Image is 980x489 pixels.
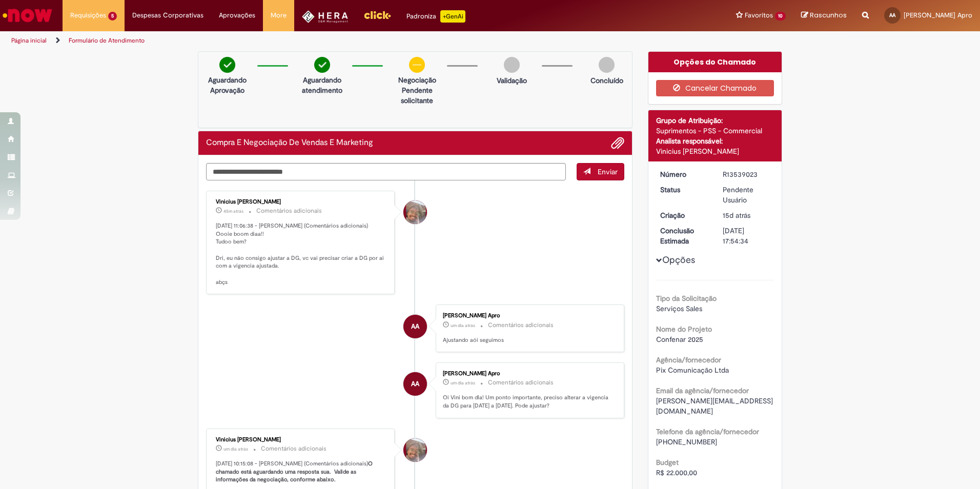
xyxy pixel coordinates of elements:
[889,12,895,18] span: AA
[69,36,145,45] a: Formulário de Atendimento
[488,321,554,330] small: Comentários adicionais
[745,10,773,21] span: Favoritos
[223,208,243,214] time: 30/09/2025 11:06:38
[577,163,624,180] button: Enviar
[656,304,702,313] span: Serviços Sales
[219,10,255,21] span: Aprovações
[723,185,770,205] div: Pendente Usuário
[297,75,347,95] p: Aguardando atendimento
[443,371,614,377] div: [PERSON_NAME] Apro
[652,226,716,246] dt: Conclusão Estimada
[216,437,386,443] div: Vinicius [PERSON_NAME]
[904,11,972,19] span: [PERSON_NAME] Apro
[202,75,252,95] p: Aguardando Aprovação
[132,10,203,21] span: Despesas Corporativas
[443,336,614,344] p: Ajustando aói seguimos
[403,200,427,224] div: Vinicius Rafael De Souza
[648,52,782,72] div: Opções do Chamado
[406,10,465,23] div: Padroniza
[656,437,717,446] span: [PHONE_NUMBER]
[302,10,349,23] img: HeraLogo.png
[656,355,721,364] b: Agência/fornecedor
[443,394,614,410] p: Oi Vini bom dIa! Um ponto importante, preciso alterar a vigencia da DG para [DATE] a [DATE]. Pode...
[8,31,646,50] ul: Trilhas de página
[652,169,716,179] dt: Número
[598,167,618,176] span: Enviar
[599,57,615,73] img: img-circle-grey.png
[656,294,717,303] b: Tipo da Solicitação
[656,468,697,477] span: R$ 22.000,00
[223,446,248,452] time: 29/09/2025 10:15:08
[440,10,465,23] p: +GenAi
[451,322,475,329] time: 29/09/2025 10:26:53
[451,380,475,386] span: um dia atrás
[314,57,330,73] img: check-circle-green.png
[656,324,712,334] b: Nome do Projeto
[656,126,774,136] div: Suprimentos - PSS - Commercial
[223,208,243,214] span: 45m atrás
[403,372,427,396] div: Adriana Da Silva Apro
[363,7,391,23] img: click_logo_yellow_360x200.png
[411,372,419,396] span: AA
[11,36,47,45] a: Página inicial
[723,210,770,220] div: 16/09/2025 11:14:18
[70,10,106,21] span: Requisições
[392,75,442,85] p: Negociação
[656,365,729,375] span: Pix Comunicação Ltda
[656,80,774,96] button: Cancelar Chamado
[801,11,847,21] a: Rascunhos
[810,10,847,20] span: Rascunhos
[590,75,623,86] p: Concluído
[652,185,716,195] dt: Status
[411,314,419,339] span: AA
[723,226,770,246] div: [DATE] 17:54:34
[1,5,54,26] img: ServiceNow
[656,146,774,156] div: Vinicius [PERSON_NAME]
[611,136,624,150] button: Adicionar anexos
[451,380,475,386] time: 29/09/2025 10:26:39
[223,446,248,452] span: um dia atrás
[256,207,322,215] small: Comentários adicionais
[775,12,786,21] span: 10
[443,313,614,319] div: [PERSON_NAME] Apro
[652,210,716,220] dt: Criação
[656,136,774,146] div: Analista responsável:
[451,322,475,329] span: um dia atrás
[504,57,520,73] img: img-circle-grey.png
[403,438,427,462] div: Vinicius Rafael De Souza
[216,199,386,205] div: Vinicius [PERSON_NAME]
[656,427,759,436] b: Telefone da agência/fornecedor
[271,10,287,21] span: More
[723,211,750,220] time: 16/09/2025 11:14:18
[409,57,425,73] img: circle-minus.png
[656,335,703,344] span: Confenar 2025
[723,211,750,220] span: 15d atrás
[488,378,554,387] small: Comentários adicionais
[216,222,386,287] p: [DATE] 11:06:38 - [PERSON_NAME] (Comentários adicionais) Oooie boom diaa!! Tudoo bem? Dri, eu não...
[219,57,235,73] img: check-circle-green.png
[108,12,117,21] span: 5
[206,138,373,148] h2: Compra E Negociação De Vendas E Marketing Histórico de tíquete
[497,75,527,86] p: Validação
[206,163,566,180] textarea: Digite sua mensagem aqui...
[261,444,326,453] small: Comentários adicionais
[723,169,770,179] div: R13539023
[656,396,773,416] span: [PERSON_NAME][EMAIL_ADDRESS][DOMAIN_NAME]
[656,115,774,126] div: Grupo de Atribuição:
[392,85,442,106] p: Pendente solicitante
[656,458,679,467] b: Budget
[403,315,427,338] div: Adriana Da Silva Apro
[656,386,749,395] b: Email da agência/fornecedor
